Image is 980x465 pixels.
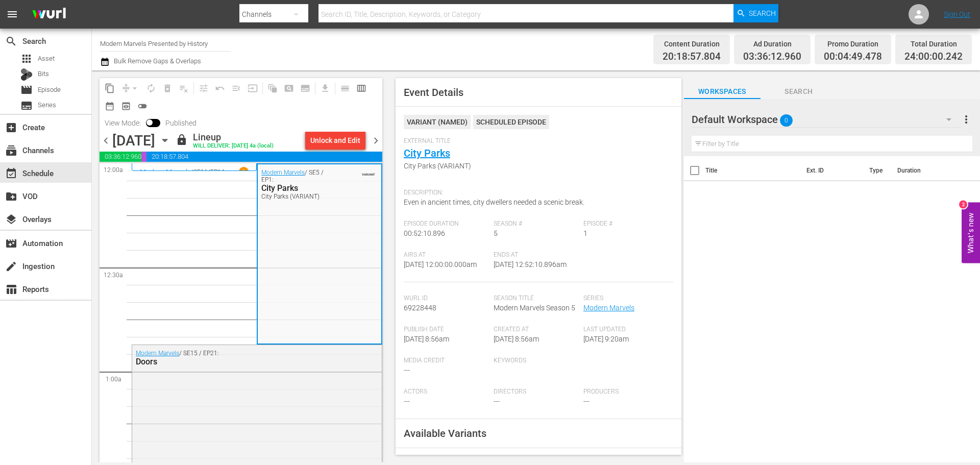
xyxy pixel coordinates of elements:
[305,131,365,150] button: Unlock and Edit
[583,229,587,237] span: 1
[20,53,33,65] span: Asset
[176,134,188,146] span: lock
[473,115,549,129] div: Scheduled Episode
[494,295,578,303] span: Season Title
[404,260,477,268] span: [DATE] 12:00:00.000am
[210,168,225,176] p: EP14
[212,80,228,96] span: Revert to Primary Episode
[494,335,539,343] span: [DATE] 8:56am
[100,134,112,147] span: chevron_left
[118,98,134,114] span: View Backup
[362,168,375,176] span: VARIANT
[146,119,153,126] span: Toggle to switch from Published to Draft view.
[5,190,17,203] span: VOD
[242,168,246,176] p: 1
[404,86,463,99] span: Event Details
[5,237,17,250] span: Automation
[404,229,445,237] span: 00:52:10.896
[404,304,436,312] span: 69228448
[944,10,970,18] a: Sign Out
[121,101,131,111] span: preview_outlined
[904,51,963,63] span: 24:00:00.242
[663,51,721,63] span: 20:18:57.804
[176,80,192,96] span: Clear Lineup
[494,260,567,268] span: [DATE] 12:52:10.896am
[583,397,590,405] span: ---
[38,100,56,110] span: Series
[100,152,141,162] span: 03:36:12.960
[370,134,382,147] span: chevron_right
[140,168,191,176] a: Modern Marvels
[404,427,486,439] span: Available Variants
[494,229,498,237] span: 5
[5,35,17,47] span: Search
[159,80,176,96] span: Select an event to delete
[583,326,668,334] span: Last Updated
[333,78,353,98] span: Day Calendar View
[5,167,17,180] span: Schedule
[904,37,963,51] div: Total Duration
[100,119,146,127] span: View Mode:
[134,98,151,114] span: 24 hours Lineup View is OFF
[404,357,488,365] span: Media Credit
[692,105,961,134] div: Default Workspace
[136,350,328,366] div: / SE15 / EP21:
[494,220,578,228] span: Season #
[404,198,584,206] span: Even in ancient times, city dwellers needed a scenic break.
[261,78,281,98] span: Refresh All Search Blocks
[404,161,668,172] span: City Parks (VARIANT)
[962,202,980,263] button: Open Feedback Widget
[137,101,148,111] span: toggle_off
[494,304,575,312] span: Modern Marvels Season 5
[5,213,17,226] span: Overlays
[494,357,578,365] span: Keywords
[244,80,261,96] span: Update Metadata from Key Asset
[24,3,73,27] img: ans4CAIJ8jUAAAAAAAAAAAAAAAAAAAAAAAAgQb4GAAAAAAAAAAAAAAAAAAAAAAAAJMjXAAAAAAAAAAAAAAAAAAAAAAAAgAT5G...
[404,189,668,197] span: Description:
[136,350,179,357] a: Modern Marvels
[5,121,17,134] span: Create
[261,169,335,200] div: / SE5 / EP1:
[261,169,305,176] a: Modern Marvels
[20,84,33,96] span: Episode
[228,80,244,96] span: Fill episodes with ad slates
[583,335,629,343] span: [DATE] 9:20am
[863,156,891,185] th: Type
[193,143,274,150] div: WILL DELIVER: [DATE] 4a (local)
[404,366,410,374] span: ---
[663,37,721,51] div: Content Duration
[761,85,837,98] span: Search
[136,357,328,366] div: Doors
[193,132,274,143] div: Lineup
[102,80,118,96] span: Copy Lineup
[824,37,882,51] div: Promo Duration
[192,78,212,98] span: Customize Events
[583,304,634,312] a: Modern Marvels
[146,152,382,162] span: 20:18:57.804
[191,168,193,176] p: /
[705,156,801,185] th: Title
[310,131,360,150] div: Unlock and Edit
[313,78,333,98] span: Download as CSV
[583,295,668,303] span: Series
[404,115,471,129] div: VARIANT ( NAMED )
[297,80,313,96] span: Create Series Block
[261,183,335,193] div: City Parks
[112,57,201,65] span: Bulk Remove Gaps & Overlaps
[105,101,115,111] span: date_range_outlined
[353,80,370,96] span: Week Calendar View
[494,251,578,259] span: Ends At
[404,335,449,343] span: [DATE] 8:56am
[118,80,143,96] span: Remove Gaps & Overlaps
[38,54,55,64] span: Asset
[960,113,972,126] span: more_vert
[824,51,882,63] span: 00:04:49.478
[38,85,61,95] span: Episode
[404,326,488,334] span: Publish Date
[141,152,146,162] span: 00:04:49.478
[743,51,801,63] span: 03:36:12.960
[684,85,761,98] span: Workspaces
[105,83,115,93] span: content_copy
[5,283,17,296] span: Reports
[960,107,972,132] button: more_vert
